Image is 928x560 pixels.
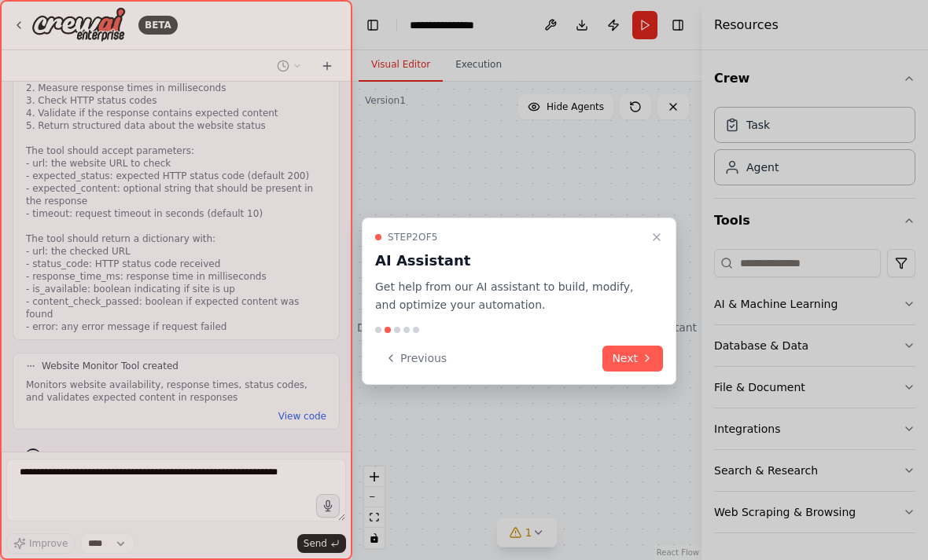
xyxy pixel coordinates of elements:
h3: AI Assistant [375,250,644,272]
button: Next [602,346,663,372]
button: Close walkthrough [647,228,666,247]
span: Step 2 of 5 [388,231,438,243]
button: Previous [375,346,456,372]
p: Get help from our AI assistant to build, modify, and optimize your automation. [375,278,644,314]
button: Hide left sidebar [362,14,384,36]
